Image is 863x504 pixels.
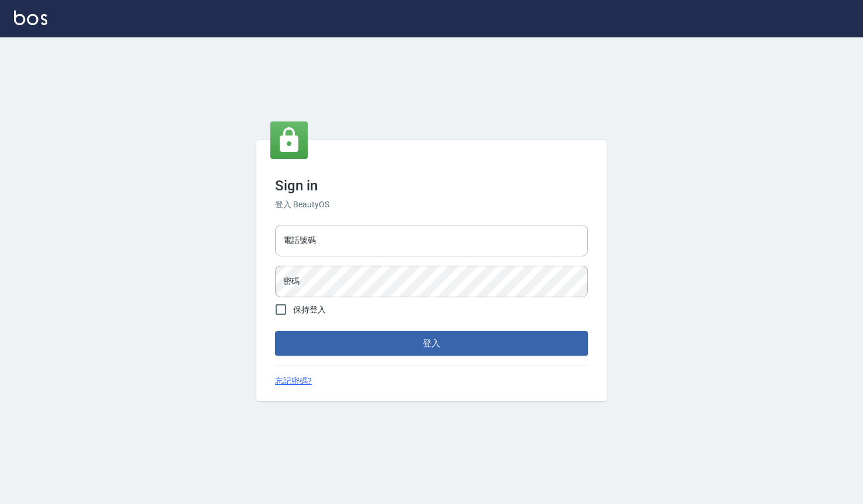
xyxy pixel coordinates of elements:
[293,304,326,316] span: 保持登入
[275,178,588,194] h3: Sign in
[275,375,312,387] a: 忘記密碼?
[275,199,588,211] h6: 登入 BeautyOS
[14,11,47,25] img: Logo
[275,331,588,356] button: 登入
